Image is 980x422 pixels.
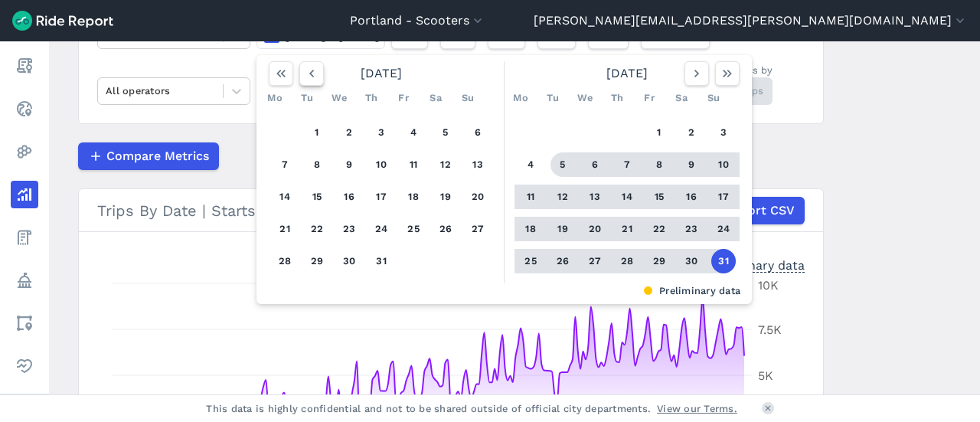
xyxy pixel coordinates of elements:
[758,278,779,293] tspan: 10K
[615,249,639,273] button: 28
[541,86,565,110] div: Tu
[679,185,704,209] button: 16
[647,152,671,177] button: 8
[97,197,805,224] div: Trips By Date | Starts
[465,217,490,241] button: 27
[305,249,329,273] button: 29
[11,224,38,251] a: Fees
[711,120,736,145] button: 3
[273,185,297,209] button: 14
[433,152,458,177] button: 12
[433,217,458,241] button: 26
[605,86,629,110] div: Th
[11,352,38,380] a: Health
[401,217,426,241] button: 25
[615,217,639,241] button: 21
[369,185,394,209] button: 17
[707,257,805,273] div: Preliminary data
[657,401,737,416] a: View our Terms.
[465,152,490,177] button: 13
[637,86,661,110] div: Fr
[518,152,543,177] button: 4
[337,217,361,241] button: 23
[263,86,287,110] div: Mo
[337,152,361,177] button: 9
[550,152,575,177] button: 5
[534,11,968,30] button: [PERSON_NAME][EMAIL_ADDRESS][PERSON_NAME][DOMAIN_NAME]
[465,185,490,209] button: 20
[350,11,485,30] button: Portland - Scooters
[327,86,351,110] div: We
[758,368,773,383] tspan: 5K
[518,217,543,241] button: 18
[337,120,361,145] button: 2
[550,185,575,209] button: 12
[508,61,746,86] div: [DATE]
[273,217,297,241] button: 21
[11,309,38,337] a: Areas
[401,185,426,209] button: 18
[369,249,394,273] button: 31
[550,217,575,241] button: 19
[263,61,500,86] div: [DATE]
[711,152,736,177] button: 10
[11,138,38,165] a: Heatmaps
[305,217,329,241] button: 22
[433,120,458,145] button: 5
[11,181,38,208] a: Analyze
[11,52,38,80] a: Report
[273,249,297,273] button: 28
[679,120,704,145] button: 2
[669,86,694,110] div: Sa
[273,152,297,177] button: 7
[401,120,426,145] button: 4
[615,152,639,177] button: 7
[337,249,361,273] button: 30
[583,249,607,273] button: 27
[423,86,448,110] div: Sa
[583,217,607,241] button: 20
[711,185,736,209] button: 17
[305,120,329,145] button: 1
[11,267,38,294] a: Policy
[369,152,394,177] button: 10
[337,185,361,209] button: 16
[391,86,416,110] div: Fr
[518,185,543,209] button: 11
[758,322,782,337] tspan: 7.5K
[305,152,329,177] button: 8
[647,249,671,273] button: 29
[573,86,597,110] div: We
[711,217,736,241] button: 24
[647,185,671,209] button: 15
[295,86,319,110] div: Tu
[359,86,384,110] div: Th
[583,185,607,209] button: 13
[12,11,113,31] img: Ride Report
[711,249,736,273] button: 31
[647,217,671,241] button: 22
[726,201,795,220] span: Export CSV
[679,217,704,241] button: 23
[701,86,726,110] div: Su
[518,249,543,273] button: 25
[456,86,480,110] div: Su
[550,249,575,273] button: 26
[647,120,671,145] button: 1
[106,147,209,165] span: Compare Metrics
[78,142,219,170] button: Compare Metrics
[11,95,38,123] a: Realtime
[465,120,490,145] button: 6
[615,185,639,209] button: 14
[679,152,704,177] button: 9
[583,152,607,177] button: 6
[369,217,394,241] button: 24
[369,120,394,145] button: 3
[268,283,740,298] div: Preliminary data
[508,86,533,110] div: Mo
[401,152,426,177] button: 11
[305,185,329,209] button: 15
[433,185,458,209] button: 19
[679,249,704,273] button: 30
